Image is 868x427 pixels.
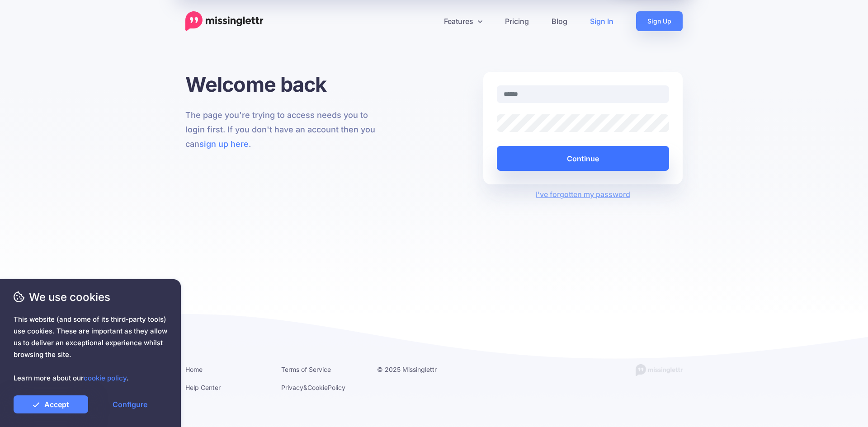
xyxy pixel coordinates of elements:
a: Help Center [185,384,221,391]
a: Cookie [307,384,328,391]
a: Blog [540,11,579,31]
a: I've forgotten my password [536,190,630,199]
a: Terms of Service [281,366,331,373]
h1: Welcome back [185,72,385,97]
button: Continue [497,146,669,171]
a: sign up here [199,139,249,149]
p: The page you're trying to access needs you to login first. If you don't have an account then you ... [185,108,385,151]
a: Sign In [579,11,625,31]
a: Configure [93,395,167,413]
li: © 2025 Missinglettr [377,364,459,375]
a: Home [185,366,203,373]
span: This website (and some of its third-party tools) use cookies. These are important as they allow u... [14,314,167,384]
a: cookie policy [84,374,127,382]
a: Privacy [281,384,303,391]
span: We use cookies [14,289,167,305]
a: Accept [14,395,88,413]
a: Sign Up [636,11,683,31]
a: Pricing [494,11,540,31]
a: Features [433,11,494,31]
li: & Policy [281,382,363,393]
